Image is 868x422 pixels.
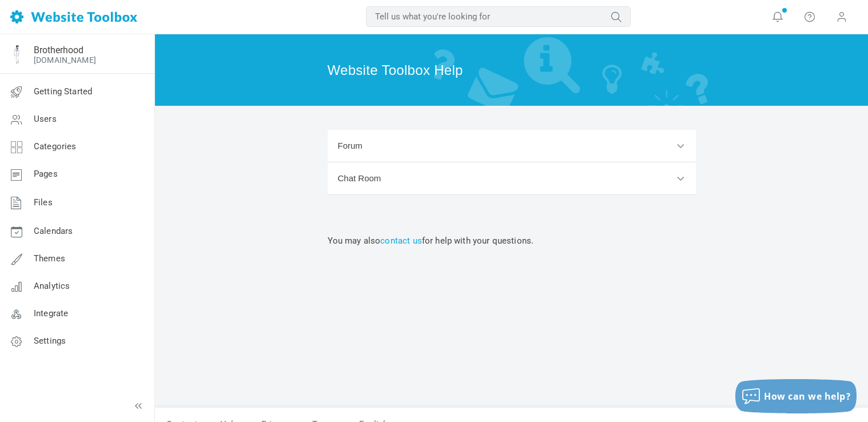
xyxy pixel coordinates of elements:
[764,390,851,403] span: How can we help?
[34,253,65,264] span: Themes
[34,336,66,346] span: Settings
[380,236,422,246] a: contact us
[7,45,26,63] img: Facebook%20Profile%20Pic%20Guy%20Blue%20Best.png
[34,114,57,124] span: Users
[328,60,696,81] p: Website Toolbox Help
[328,222,696,248] div: You may also for help with your questions.
[34,45,83,55] a: Brotherhood
[34,141,77,152] span: Categories
[34,308,68,319] span: Integrate
[34,169,58,179] span: Pages
[34,86,92,97] span: Getting Started
[328,162,696,195] button: Chat Room
[328,130,696,162] button: Forum
[735,379,857,413] button: How can we help?
[34,197,53,208] span: Files
[34,55,96,65] a: [DOMAIN_NAME]
[366,6,631,27] input: Tell us what you're looking for
[34,226,73,236] span: Calendars
[34,281,70,291] span: Analytics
